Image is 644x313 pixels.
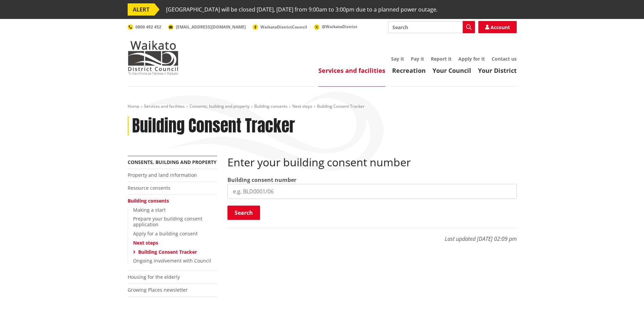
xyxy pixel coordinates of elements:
img: Waikato District Council - Te Kaunihera aa Takiwaa o Waikato [128,41,179,75]
a: Making a start [133,207,166,213]
a: Services and facilities [144,103,185,109]
a: Next steps [133,239,158,246]
label: Building consent number [227,176,296,184]
a: Building consents [254,103,288,109]
a: Services and facilities [318,66,385,75]
nav: breadcrumb [128,104,517,109]
span: WaikatoDistrictCouncil [260,24,307,30]
a: Your Council [433,66,471,75]
a: Say it [391,56,404,62]
a: Building consents [128,197,169,204]
input: e.g. BLD0001/06 [227,184,517,199]
h2: Enter your building consent number [227,156,517,169]
button: Search [227,206,260,220]
p: Last updated [DATE] 02:09 pm [227,228,517,243]
a: Property and land information [128,172,197,178]
a: Apply for a building consent [133,230,198,237]
span: ALERT [128,3,154,16]
a: 0800 492 452 [128,24,161,30]
a: Consents, building and property [128,159,217,165]
a: Building Consent Tracker [138,249,197,255]
a: Pay it [411,56,424,62]
a: Housing for the elderly [128,274,180,280]
a: Next steps [292,103,312,109]
a: Account [478,21,517,33]
a: Consents, building and property [189,103,250,109]
a: Home [128,103,139,109]
a: Contact us [492,56,517,62]
a: Growing Places newsletter [128,287,188,293]
a: @WaikatoDistrict [314,24,357,29]
a: Apply for it [458,56,485,62]
span: @WaikatoDistrict [322,24,357,29]
span: Building Consent Tracker [317,103,365,109]
span: 0800 492 452 [135,24,161,30]
a: Ongoing involvement with Council [133,257,211,264]
span: [GEOGRAPHIC_DATA] will be closed [DATE], [DATE] from 9:00am to 3:00pm due to a planned power outage. [166,3,438,16]
h1: Building Consent Tracker [132,116,295,136]
a: [EMAIL_ADDRESS][DOMAIN_NAME] [168,24,246,30]
span: [EMAIL_ADDRESS][DOMAIN_NAME] [176,24,246,30]
input: Search input [388,21,475,33]
a: Recreation [392,66,426,75]
a: Report it [431,56,452,62]
a: WaikatoDistrictCouncil [253,24,307,30]
a: Resource consents [128,185,170,191]
a: Your District [478,66,517,75]
a: Prepare your building consent application [133,215,202,228]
